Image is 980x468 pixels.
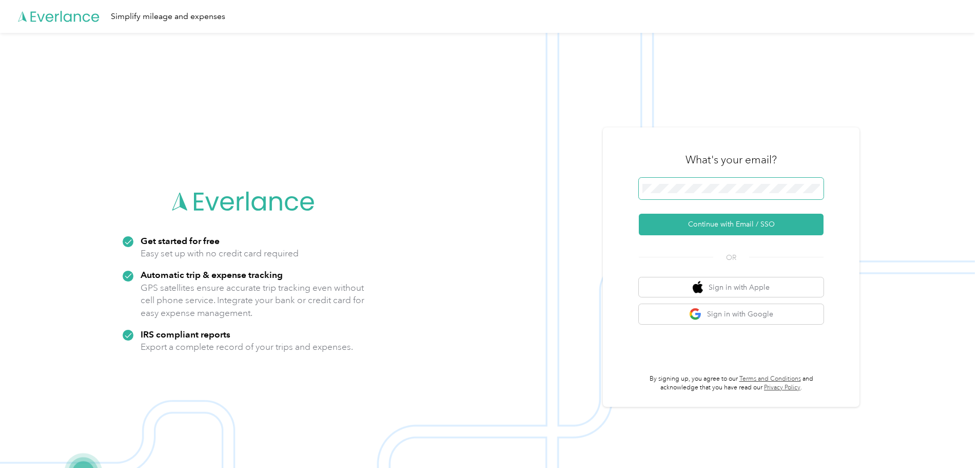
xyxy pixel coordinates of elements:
[141,282,365,320] p: GPS satellites ensure accurate trip tracking even without cell phone service. Integrate your bank...
[689,308,702,321] img: google logo
[639,214,824,235] button: Continue with Email / SSO
[141,329,230,340] strong: IRS compliant reports
[111,10,225,23] div: Simplify mileage and expenses
[639,375,824,392] p: By signing up, you agree to our and acknowledge that you have read our .
[141,235,220,246] strong: Get started for free
[639,304,824,324] button: google logoSign in with Google
[141,341,353,353] p: Export a complete record of your trips and expenses.
[141,269,283,280] strong: Automatic trip & expense tracking
[713,252,749,263] span: OR
[639,277,824,297] button: apple logoSign in with Apple
[685,153,777,167] h3: What's your email?
[141,247,299,260] p: Easy set up with no credit card required
[693,281,703,294] img: apple logo
[764,384,800,391] a: Privacy Policy
[739,375,801,383] a: Terms and Conditions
